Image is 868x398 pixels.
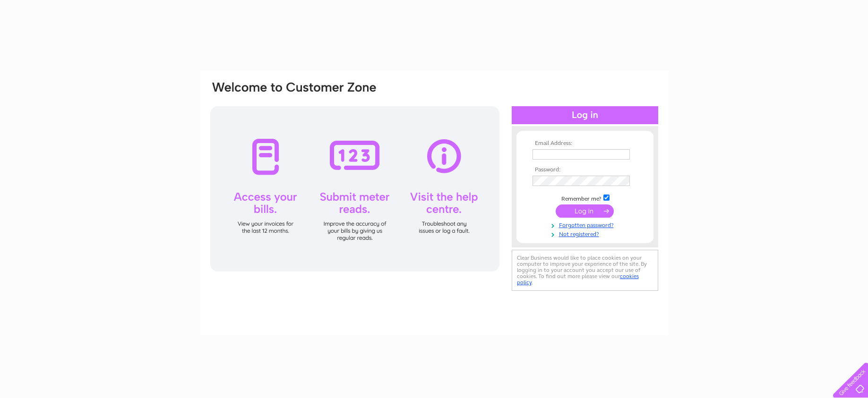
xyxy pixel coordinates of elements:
[556,204,614,218] input: Submit
[512,250,658,291] div: Clear Business would like to place cookies on your computer to improve your experience of the sit...
[530,140,640,147] th: Email Address:
[530,193,640,203] td: Remember me?
[533,220,640,229] a: Forgotten password?
[517,273,639,286] a: cookies policy
[533,229,640,238] a: Not registered?
[530,167,640,173] th: Password:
